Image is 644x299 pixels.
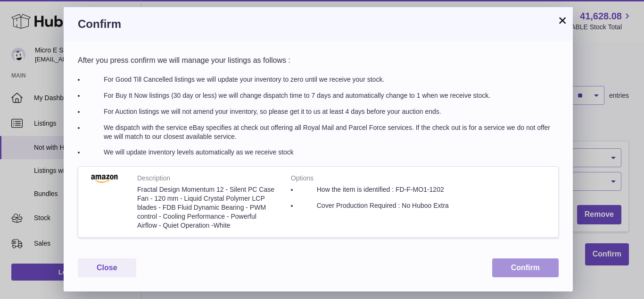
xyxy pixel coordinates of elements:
h3: Confirm [78,17,559,32]
strong: Description [137,174,277,185]
li: How the item is identified : FD-F-MO1-1202 [298,185,465,194]
li: We will update inventory levels automatically as we receive stock [85,148,559,157]
li: For Good Till Cancelled listings we will update your inventory to zero until we receive your stock. [85,75,559,84]
p: After you press confirm we will manage your listings as follows : [78,55,559,66]
img: amazon.png [85,174,123,183]
td: Fractal Design Momentum 12 - Silent PC Case Fan - 120 mm - Liquid Crystal Polymer LCP blades - FD... [130,167,284,237]
button: Close [78,258,136,278]
button: × [557,15,568,26]
li: We dispatch with the service eBay specifies at check out offering all Royal Mail and Parcel Force... [85,123,559,141]
button: Confirm [492,258,559,278]
strong: Options [291,174,465,185]
li: Cover Production Required : No Huboo Extra [298,201,465,210]
li: For Auction listings we will not amend your inventory, so please get it to us at least 4 days bef... [85,107,559,116]
li: For Buy It Now listings (30 day or less) we will change dispatch time to 7 days and automatically... [85,91,559,100]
